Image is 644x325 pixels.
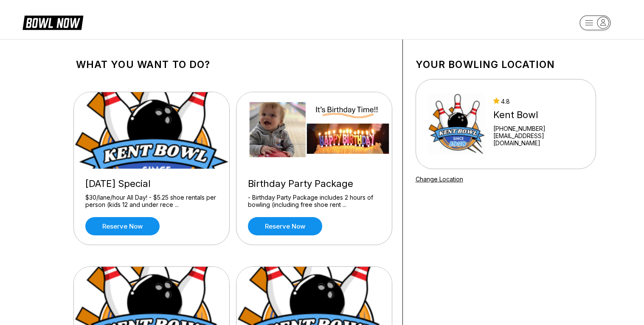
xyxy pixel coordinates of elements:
a: [EMAIL_ADDRESS][DOMAIN_NAME] [493,132,584,147]
div: 4.8 [493,98,584,105]
img: Kent Bowl [427,92,486,156]
a: Reserve now [248,217,322,235]
div: $30/lane/hour All Day! - $5.25 shoe rentals per person (kids 12 and under rece ... [85,194,218,209]
div: [DATE] Special [85,178,218,189]
h1: Your bowling location [416,59,596,71]
div: [PHONE_NUMBER] [493,125,584,132]
div: Kent Bowl [493,109,584,121]
img: Birthday Party Package [236,92,393,169]
a: Reserve now [85,217,160,235]
h1: What you want to do? [76,59,390,71]
a: Change Location [416,175,463,183]
div: - Birthday Party Package includes 2 hours of bowling (including free shoe rent ... [248,194,380,209]
div: Birthday Party Package [248,178,380,189]
img: Wednesday Special [74,92,230,169]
